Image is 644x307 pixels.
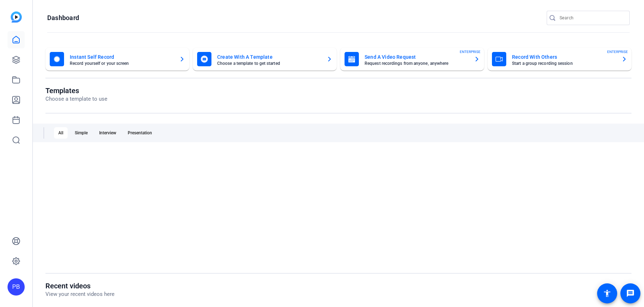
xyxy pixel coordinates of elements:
mat-card-title: Send A Video Request [365,53,468,61]
mat-card-subtitle: Request recordings from anyone, anywhere [365,61,468,66]
button: Record With OthersStart a group recording sessionENTERPRISE [488,48,631,71]
h1: Recent videos [45,282,114,290]
button: Send A Video RequestRequest recordings from anyone, anywhereENTERPRISE [340,48,484,71]
div: PB [8,278,25,296]
h1: Dashboard [47,14,79,22]
mat-card-title: Create With A Template [217,53,321,61]
img: blue-gradient.svg [11,11,22,23]
div: Interview [95,127,121,139]
span: ENTERPRISE [460,49,480,54]
div: Presentation [123,127,156,139]
mat-card-title: Instant Self Record [70,53,174,61]
div: All [54,127,68,139]
mat-card-subtitle: Start a group recording session [512,61,616,66]
div: Simple [70,127,92,139]
mat-icon: accessibility [603,289,611,298]
p: View your recent videos here [45,290,114,298]
p: Choose a template to use [45,95,107,103]
h1: Templates [45,86,107,95]
mat-card-subtitle: Record yourself or your screen [70,61,174,66]
mat-icon: message [626,289,635,298]
mat-card-title: Record With Others [512,53,616,61]
mat-card-subtitle: Choose a template to get started [217,61,321,66]
input: Search [560,14,624,22]
span: ENTERPRISE [607,49,628,54]
button: Create With A TemplateChoose a template to get started [193,48,337,71]
button: Instant Self RecordRecord yourself or your screen [45,48,189,71]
